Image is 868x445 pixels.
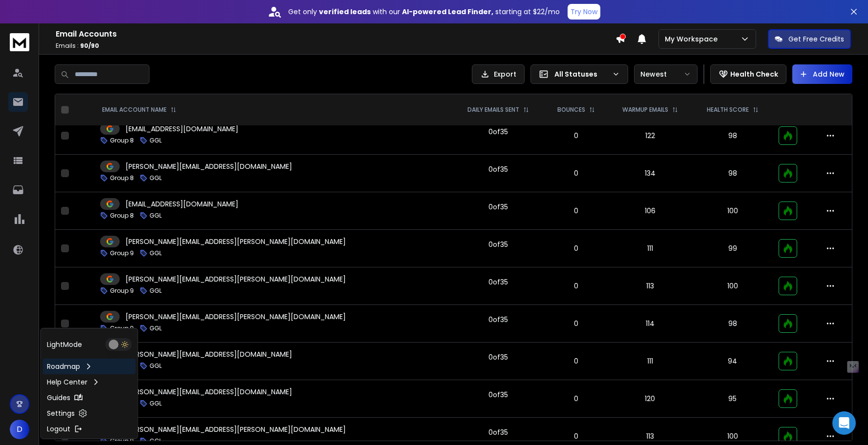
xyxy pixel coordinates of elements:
p: GGL [149,362,162,370]
td: 99 [693,230,773,267]
div: EMAIL ACCOUNT NAME [102,106,176,114]
td: 113 [608,267,693,305]
div: 0 of 35 [488,240,508,249]
p: [PERSON_NAME][EMAIL_ADDRESS][DOMAIN_NAME] [126,387,292,397]
strong: verified leads [319,7,371,17]
td: 120 [608,380,693,418]
a: Roadmap [43,359,136,374]
p: 0 [550,131,602,141]
p: 0 [550,356,602,366]
button: Health Check [710,64,786,84]
p: Group 9 [110,287,134,295]
td: 98 [693,155,773,192]
p: 0 [550,431,602,441]
p: Group 8 [110,174,134,182]
a: Help Center [43,374,136,390]
p: [PERSON_NAME][EMAIL_ADDRESS][PERSON_NAME][DOMAIN_NAME] [126,274,346,284]
div: 0 of 35 [488,427,508,437]
p: GGL [149,212,162,220]
td: 134 [608,155,693,192]
p: 0 [550,243,602,253]
button: D [10,420,29,439]
p: All Statuses [554,69,608,79]
p: GGL [149,287,162,295]
p: GGL [149,324,162,332]
p: Light Mode [47,340,82,349]
p: 0 [550,319,602,328]
a: Settings [43,405,136,421]
p: GGL [149,249,162,257]
p: GGL [149,437,162,445]
td: 98 [693,117,773,155]
div: Open Intercom Messenger [832,411,856,435]
button: Export [472,64,525,84]
a: Guides [43,390,136,405]
h1: Email Accounts [56,28,615,40]
p: Group 9 [110,249,134,257]
td: 114 [608,305,693,343]
img: logo [10,33,29,51]
p: GGL [149,137,162,144]
p: 0 [550,394,602,404]
p: Guides [47,393,70,403]
p: [PERSON_NAME][EMAIL_ADDRESS][PERSON_NAME][DOMAIN_NAME] [126,425,346,434]
p: My Workspace [665,34,721,44]
p: Help Center [47,377,87,387]
p: BOUNCES [557,106,585,114]
td: 95 [693,380,773,418]
p: Group 8 [110,137,134,144]
p: WARMUP EMAILS [622,106,668,114]
td: 98 [693,305,773,343]
p: HEALTH SCORE [707,106,749,114]
button: Newest [634,64,698,84]
p: [EMAIL_ADDRESS][DOMAIN_NAME] [126,199,238,209]
p: Try Now [571,7,597,17]
div: 0 of 35 [488,352,508,362]
p: DAILY EMAILS SENT [467,106,519,114]
p: Group 8 [110,212,134,220]
span: 90 / 90 [80,41,99,50]
p: Settings [47,408,75,418]
p: GGL [149,400,162,407]
td: 100 [693,267,773,305]
div: 0 of 35 [488,390,508,400]
p: Health Check [730,69,778,79]
button: Add New [792,64,852,84]
strong: AI-powered Lead Finder, [402,7,493,17]
button: Try Now [568,4,600,20]
p: 0 [550,206,602,216]
p: [PERSON_NAME][EMAIL_ADDRESS][PERSON_NAME][DOMAIN_NAME] [126,237,346,246]
p: [PERSON_NAME][EMAIL_ADDRESS][DOMAIN_NAME] [126,162,292,171]
button: Get Free Credits [768,29,851,49]
p: Group 9 [110,324,134,332]
td: 100 [693,192,773,230]
td: 111 [608,343,693,380]
div: 0 of 35 [488,127,508,137]
p: [PERSON_NAME][EMAIL_ADDRESS][PERSON_NAME][DOMAIN_NAME] [126,312,346,322]
p: 0 [550,168,602,178]
div: 0 of 35 [488,315,508,324]
div: 0 of 35 [488,202,508,212]
p: Roadmap [47,362,80,371]
p: 0 [550,281,602,291]
div: 0 of 35 [488,164,508,174]
div: 0 of 35 [488,277,508,287]
p: GGL [149,174,162,182]
td: 106 [608,192,693,230]
td: 111 [608,230,693,267]
td: 122 [608,117,693,155]
p: Emails : [56,42,615,50]
p: Get only with our starting at $22/mo [288,7,560,17]
p: [PERSON_NAME][EMAIL_ADDRESS][DOMAIN_NAME] [126,349,292,359]
td: 94 [693,343,773,380]
p: Logout [47,424,70,434]
p: Get Free Credits [788,34,844,44]
p: [EMAIL_ADDRESS][DOMAIN_NAME] [126,124,238,134]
